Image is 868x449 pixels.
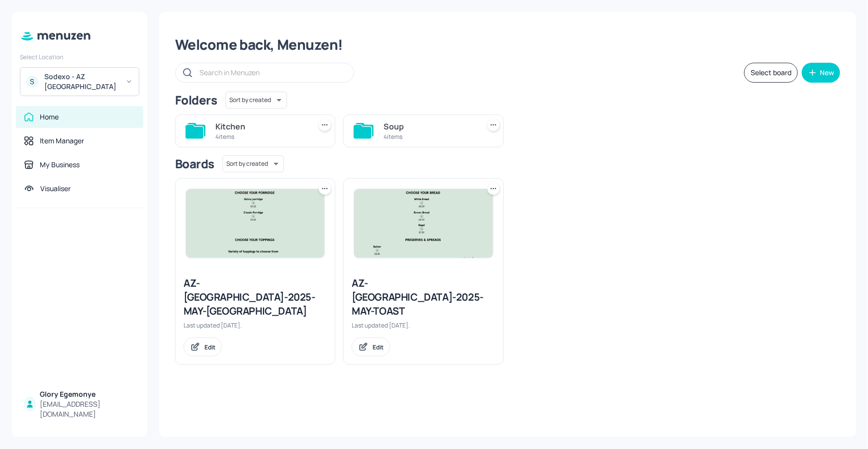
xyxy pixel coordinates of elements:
div: Item Manager [40,136,84,146]
div: Boards [175,156,214,172]
div: S [26,76,38,88]
div: Kitchen [215,120,307,132]
div: Sort by created [225,90,287,110]
div: My Business [40,160,80,170]
div: AZ-[GEOGRAPHIC_DATA]-2025-MAY-[GEOGRAPHIC_DATA] [184,276,327,318]
div: Last updated [DATE]. [184,321,327,330]
input: Search in Menuzen [199,65,344,80]
div: Sort by created [222,154,284,174]
div: Edit [373,343,384,351]
button: Select board [744,63,798,83]
div: Welcome back, Menuzen! [175,36,840,54]
button: New [802,63,840,83]
div: Glory Egemonye [40,389,135,399]
div: AZ-[GEOGRAPHIC_DATA]-2025-MAY-TOAST [352,276,495,318]
div: [EMAIL_ADDRESS][DOMAIN_NAME] [40,399,135,419]
div: Edit [204,343,215,351]
div: Visualiser [40,184,71,194]
img: 2025-06-10-17495492402415hz8rse1bfp.jpeg [354,189,492,258]
div: New [820,69,834,76]
div: 4 items [215,132,307,141]
div: Soup [384,120,475,132]
img: 2025-06-10-174954958551498bngfvrist.jpeg [186,189,324,258]
div: Home [40,112,59,122]
div: Folders [175,92,217,108]
div: 4 items [384,132,475,141]
div: Last updated [DATE]. [352,321,495,330]
div: Sodexo - AZ [GEOGRAPHIC_DATA] [44,72,119,92]
div: Select Location [20,53,139,61]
